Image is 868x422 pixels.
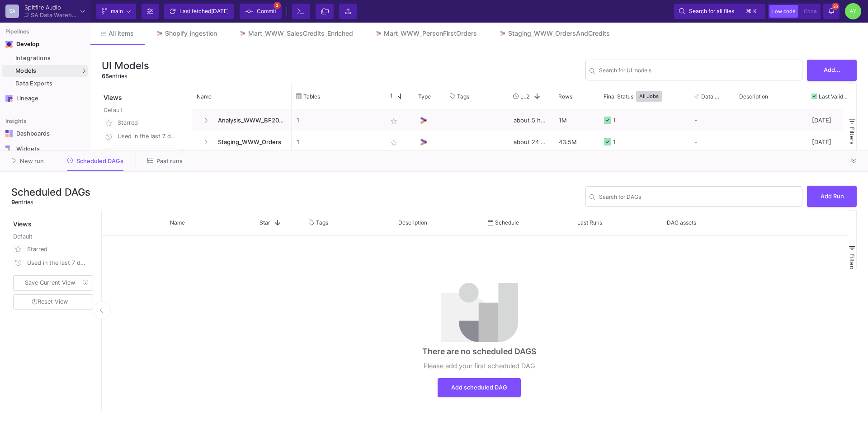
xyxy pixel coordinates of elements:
[164,4,234,19] button: Last fetched[DATE]
[20,158,44,164] span: New run
[441,283,518,342] img: no-insights.svg
[2,78,88,89] a: Data Exports
[136,154,193,168] button: Past runs
[613,110,615,131] div: 1
[701,93,722,100] span: Data Tests
[13,294,93,310] button: Reset View
[769,5,798,18] button: Low code
[76,158,123,164] span: Scheduled DAGs
[554,131,599,153] div: 43.5M
[118,130,178,143] div: Used in the last 7 days
[807,186,857,207] button: Add Run
[457,93,469,100] span: Tags
[57,154,135,168] button: Scheduled DAGs
[388,116,399,127] mat-icon: star_border
[11,199,15,206] span: 9
[24,5,77,10] div: Spitfire Audio
[303,93,320,100] span: Tables
[27,256,88,270] div: Used in the last 7 days
[526,93,529,100] span: 2
[102,116,185,130] button: Starred
[495,219,519,226] span: Schedule
[259,219,270,226] span: Star
[424,361,535,371] div: Please add your first scheduled DAG
[27,243,88,256] div: Starred
[102,73,109,80] span: 65
[111,5,123,18] span: main
[743,6,760,17] button: ⌘k
[807,109,861,131] div: [DATE]
[156,30,163,38] img: Tab icon
[11,186,90,198] h3: Scheduled DAGs
[2,142,88,156] a: Navigation iconWidgets
[108,30,134,37] span: All items
[375,30,382,38] img: Tab icon
[419,137,428,147] img: UI Model
[694,110,730,131] div: -
[849,253,856,271] span: Filters
[613,131,615,153] div: 1
[694,131,730,152] div: -
[2,52,88,64] a: Integrations
[499,30,506,38] img: Tab icon
[102,84,187,102] div: Views
[739,93,768,100] span: Description
[102,130,185,143] button: Used in the last 7 days
[821,193,844,200] span: Add Run
[422,346,536,357] div: There are no scheduled DAGS
[15,80,85,87] div: Data Exports
[240,4,282,19] button: Commit
[102,60,149,71] h3: UI Models
[156,158,183,164] span: Past runs
[418,93,431,100] span: Type
[1,154,55,168] button: New run
[5,5,19,18] div: SA
[842,3,861,19] button: AY
[5,41,13,48] img: Navigation icon
[15,67,37,75] span: Models
[674,4,765,19] button: Search for all files⌘k
[801,5,819,18] button: Code
[31,12,77,18] div: SA Data Warehouse
[248,30,353,37] div: Mart_WWW_SalesCredits_Enriched
[212,131,287,153] span: Staging_WWW_Orders
[11,256,95,270] button: Used in the last 7 days
[96,4,136,19] button: main
[398,219,427,226] span: Description
[807,60,857,81] button: Add...
[509,109,554,131] div: about 5 hours ago
[13,232,95,243] div: Default
[824,66,840,73] span: Add...
[239,30,246,38] img: Tab icon
[11,198,90,206] div: entries
[558,93,572,100] span: Rows
[165,30,217,37] div: Shopify_ingestion
[5,130,13,137] img: Navigation icon
[32,298,68,305] span: Reset View
[211,8,229,14] span: [DATE]
[807,131,861,153] div: [DATE]
[179,5,229,18] div: Last fetched
[16,95,75,102] div: Lineage
[746,6,751,17] span: ⌘
[118,116,178,130] div: Starred
[104,106,185,116] div: Default
[13,275,93,291] button: Save Current View
[753,6,757,17] span: k
[197,93,212,100] span: Name
[823,4,840,19] button: 26
[636,91,662,102] button: All Jobs
[16,130,75,137] div: Dashboards
[604,86,677,107] div: Final Status
[520,93,526,100] span: Last Used
[509,131,554,153] div: about 24 hours ago
[419,116,428,125] img: UI Model
[819,93,849,100] span: Last Valid Job
[599,195,798,202] input: Search...
[297,131,377,153] p: 1
[388,137,399,148] mat-icon: star_border
[102,72,149,80] div: entries
[689,5,734,18] span: Search for all files
[316,219,328,226] span: Tags
[11,243,95,256] button: Starred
